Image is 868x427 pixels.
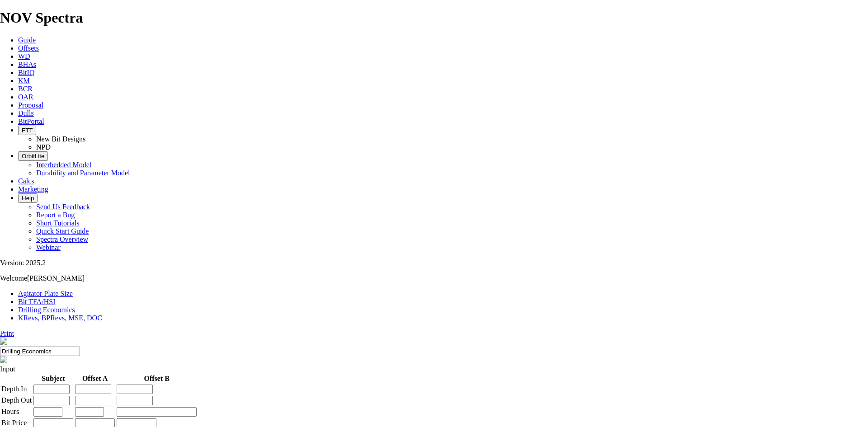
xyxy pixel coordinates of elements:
a: Webinar [36,244,61,251]
a: BitIQ [18,69,34,76]
a: Offsets [18,44,39,52]
th: Offset A [75,374,115,383]
button: OrbitLite [18,151,48,161]
a: Short Tutorials [36,219,80,227]
a: BHAs [18,61,36,68]
a: Marketing [18,185,48,193]
button: FTT [18,126,36,135]
a: Guide [18,36,36,44]
a: BitPortal [18,117,44,125]
a: OAR [18,93,33,101]
a: NPD [36,143,51,151]
a: Bit TFA/HSI [18,298,56,305]
a: Proposal [18,101,43,109]
th: Offset B [116,374,197,383]
a: Spectra Overview [36,235,88,243]
td: Depth In [1,384,32,394]
th: Subject [33,374,74,383]
a: Agitator Plate Size [18,290,73,297]
a: Send Us Feedback [36,203,90,211]
a: KM [18,77,30,84]
a: New Bit Designs [36,135,85,143]
a: Report a Bug [36,211,75,219]
span: OrbitLite [22,153,44,160]
a: Quick Start Guide [36,227,89,235]
td: Depth Out [1,395,32,406]
a: BCR [18,85,33,93]
span: [PERSON_NAME] [27,274,85,282]
a: Drilling Economics [18,306,75,314]
a: KRevs, BPRevs, MSE, DOC [18,314,102,322]
a: Dulls [18,109,34,117]
a: Calcs [18,177,34,185]
a: Interbedded Model [36,161,91,169]
a: WD [18,52,30,60]
a: Durability and Parameter Model [36,169,130,177]
span: Help [22,195,34,202]
button: Help [18,193,38,203]
td: Hours [1,407,32,417]
span: FTT [22,127,33,134]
